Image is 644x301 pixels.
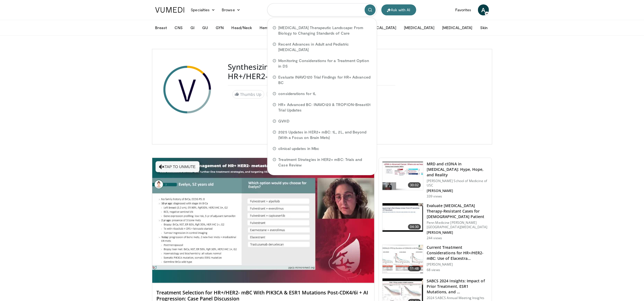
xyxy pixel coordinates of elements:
[279,58,371,69] span: Monitoring Considerations for a Treatment Option in DS
[362,22,400,33] button: [MEDICAL_DATA]
[279,25,371,36] span: [MEDICAL_DATA] Therapeutic Landscape: From Biology to Changing Standards of Care
[232,90,264,99] a: Thumbs Up
[187,22,198,33] button: GI
[427,189,488,193] p: [PERSON_NAME]
[427,194,442,199] p: 339 views
[402,62,484,131] iframe: Advertisement
[427,262,488,267] p: [PERSON_NAME]
[199,22,211,33] button: GU
[383,245,423,274] img: a57bccd0-1e1b-4a3c-9758-b00aa56501ee.150x105_q85_crop-smart_upscale.jpg
[218,4,244,15] a: Browse
[383,161,423,190] img: a28ed1e9-cbd5-4d7d-879f-fcb346251636.150x105_q85_crop-smart_upscale.jpg
[427,245,488,261] h3: Current Treatment Considerations for HR+/HER2- mBC: Use of Elacestra…
[266,90,292,99] button: Share
[155,7,184,13] img: VuMedi Logo
[279,91,316,96] span: considerations for 1L
[279,129,371,140] span: 2025 Updates in HER2+ mBC: 1L, 2L, and Beyond (With a Focus on Brain Mets)
[152,158,375,283] video-js: Video Player
[383,203,423,232] img: ba124dcd-2b56-49e1-a374-563ca180e512.150x105_q85_crop-smart_upscale.jpg
[279,74,371,85] span: Evaluate INAVO120 Trial Findings for HR+ Advanced BC
[452,4,475,15] a: Favorites
[427,278,488,295] h3: SABCS 2024 Insights: Impact of Prior Treatment, ESR1 Mutations, and …
[188,4,219,15] a: Specialties
[382,203,488,240] a: 04:30 Evaluate [MEDICAL_DATA] Therapy-Resistant Cases for [DEMOGRAPHIC_DATA] Patient Penn Medicin...
[381,4,416,15] button: Ask with AI
[427,203,488,219] h3: Evaluate [MEDICAL_DATA] Therapy-Resistant Cases for [DEMOGRAPHIC_DATA] Patient
[427,221,488,229] p: Penn Medicine [PERSON_NAME][GEOGRAPHIC_DATA][MEDICAL_DATA]
[279,41,371,52] span: Recent Advances in Adult and Pediatric [MEDICAL_DATA]
[156,161,199,172] button: Tap to unmute
[478,4,489,15] a: A
[408,182,421,188] span: 30:02
[279,118,289,124] span: GVHD
[267,3,377,16] input: Search topics, interventions
[279,146,319,151] span: clinical updates in Mbc
[427,161,488,178] h3: MRD and ctDNA in [MEDICAL_DATA]: Hype, Hope, and Reality
[427,236,442,240] p: 244 views
[382,161,488,199] a: 30:02 MRD and ctDNA in [MEDICAL_DATA]: Hype, Hope, and Reality [PERSON_NAME] School of Medicine o...
[256,22,285,33] button: Hematology
[427,179,488,188] p: [PERSON_NAME] School of Medicine of USC
[477,22,491,33] button: Skin
[427,230,488,235] p: [PERSON_NAME]
[279,102,371,113] span: HR+ Advanced BC: INAVO120 & TROPION-Breast01 Trial Updates
[408,266,421,271] span: 11:48
[427,268,440,272] p: 68 views
[228,22,255,33] button: Head/Neck
[279,157,371,168] span: Treatment Strategies in HER2+ mBC: Trials and Case Review
[408,224,421,230] span: 04:30
[439,22,476,33] button: [MEDICAL_DATA]
[171,22,186,33] button: CNS
[212,22,227,33] button: GYN
[401,22,438,33] button: [MEDICAL_DATA]
[382,245,488,274] a: 11:48 Current Treatment Considerations for HR+/HER2- mBC: Use of Elacestra… [PERSON_NAME] 68 views
[152,22,170,33] button: Breast
[228,62,395,81] h3: Synthesizing Trials and Experience in 2L HR+/HER2- mBC Management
